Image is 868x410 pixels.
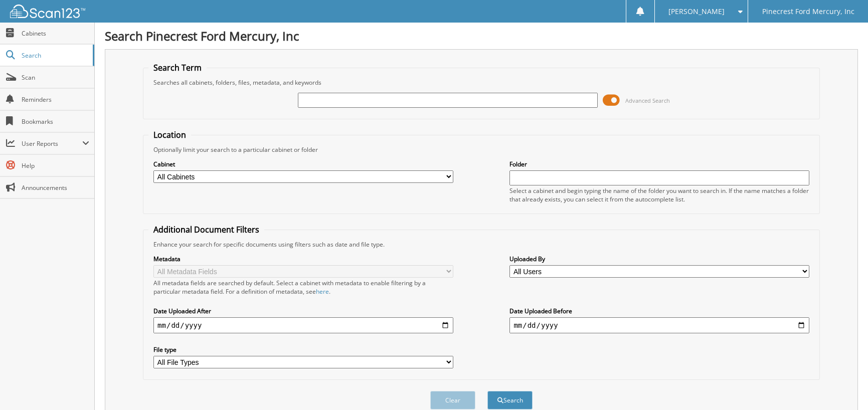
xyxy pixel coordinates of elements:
[509,317,809,333] input: end
[153,160,453,168] label: Cabinet
[22,51,88,60] span: Search
[22,117,89,126] span: Bookmarks
[105,28,858,44] h1: Search Pinecrest Ford Mercury, Inc
[509,160,809,168] label: Folder
[668,9,725,15] span: [PERSON_NAME]
[148,224,264,235] legend: Additional Document Filters
[148,62,207,73] legend: Search Term
[153,345,453,354] label: File type
[509,186,809,203] div: Select a cabinet and begin typing the name of the folder you want to search in. If the name match...
[153,307,453,315] label: Date Uploaded After
[430,391,475,409] button: Clear
[153,279,453,296] div: All metadata fields are searched by default. Select a cabinet with metadata to enable filtering b...
[10,5,85,18] img: scan123-logo-white.svg
[762,9,854,15] span: Pinecrest Ford Mercury, Inc
[22,73,89,82] span: Scan
[153,317,453,333] input: start
[625,97,670,104] span: Advanced Search
[316,287,329,296] a: here
[22,139,82,148] span: User Reports
[22,161,89,170] span: Help
[22,95,89,104] span: Reminders
[148,129,191,140] legend: Location
[22,183,89,192] span: Announcements
[148,78,814,87] div: Searches all cabinets, folders, files, metadata, and keywords
[148,145,814,154] div: Optionally limit your search to a particular cabinet or folder
[509,307,809,315] label: Date Uploaded Before
[22,29,89,38] span: Cabinets
[509,255,809,263] label: Uploaded By
[148,240,814,249] div: Enhance your search for specific documents using filters such as date and file type.
[487,391,533,409] button: Search
[153,255,453,263] label: Metadata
